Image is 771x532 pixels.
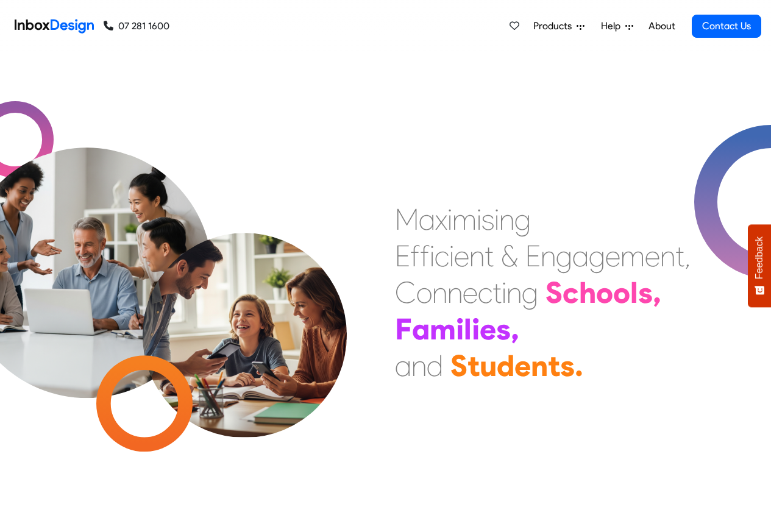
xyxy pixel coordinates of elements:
div: m [452,201,477,238]
div: e [605,238,620,274]
div: f [420,238,430,274]
div: S [450,347,467,384]
div: n [531,347,548,384]
a: Products [528,14,589,38]
div: S [545,274,563,311]
div: n [432,274,447,311]
div: t [492,274,502,311]
a: 07 281 1600 [104,19,169,34]
div: n [447,274,463,311]
div: i [494,201,499,238]
div: a [412,311,430,347]
div: m [430,311,456,347]
img: parents_with_child.png [117,182,372,438]
div: d [497,347,514,384]
div: C [395,274,416,311]
div: o [416,274,432,311]
a: Contact Us [692,15,761,38]
div: f [410,238,420,274]
div: l [464,311,472,347]
div: a [395,347,411,384]
div: s [496,311,511,347]
div: e [645,238,660,274]
a: Help [596,14,638,38]
div: c [563,274,579,311]
div: s [560,347,575,384]
div: t [675,238,684,274]
div: i [456,311,464,347]
div: i [447,201,452,238]
div: i [477,201,481,238]
div: , [511,311,519,347]
div: E [525,238,541,274]
span: Products [533,19,577,34]
div: , [653,274,661,311]
div: d [427,347,443,384]
div: Maximising Efficient & Engagement, Connecting Schools, Families, and Students. [395,201,691,384]
div: o [596,274,613,311]
div: s [638,274,653,311]
div: g [556,238,572,274]
div: e [463,274,478,311]
div: x [435,201,447,238]
div: g [589,238,605,274]
div: e [454,238,469,274]
div: l [630,274,638,311]
div: i [472,311,480,347]
div: i [430,238,435,274]
div: n [506,274,522,311]
div: c [435,238,449,274]
div: e [514,347,531,384]
div: n [469,238,485,274]
div: t [467,347,480,384]
div: c [478,274,492,311]
div: e [480,311,496,347]
div: n [499,201,514,238]
div: n [660,238,675,274]
div: o [613,274,630,311]
div: i [502,274,506,311]
div: g [522,274,538,311]
button: Feedback - Show survey [748,224,771,307]
div: s [481,201,494,238]
a: About [645,14,678,38]
div: F [395,311,412,347]
div: , [684,238,691,274]
div: n [411,347,427,384]
div: . [575,347,583,384]
div: m [620,238,645,274]
div: t [485,238,494,274]
span: Feedback [754,236,765,279]
div: & [501,238,518,274]
div: M [395,201,419,238]
div: n [541,238,556,274]
div: t [548,347,560,384]
div: i [449,238,454,274]
span: Help [601,19,625,34]
div: g [514,201,531,238]
div: h [579,274,596,311]
div: E [395,238,410,274]
div: a [419,201,435,238]
div: a [572,238,589,274]
div: u [480,347,497,384]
